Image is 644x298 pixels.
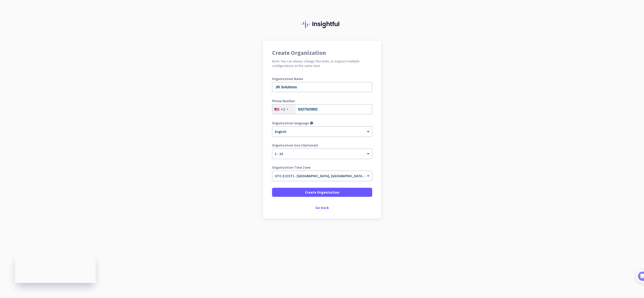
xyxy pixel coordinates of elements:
div: +1 [281,107,285,112]
img: Insightful [301,20,343,28]
label: Organization Time Zone [272,166,372,169]
h1: Create Organization [272,50,372,56]
span: Create Organization [305,190,339,195]
button: Create Organization [272,188,372,197]
label: Organization language [272,121,309,125]
label: Phone Number [272,99,372,103]
div: Go back [272,206,372,209]
label: Organization Size (Optional) [272,143,372,147]
label: Organization Name [272,77,372,81]
input: 201-555-0123 [272,104,372,114]
input: What is the name of your organization? [272,82,372,92]
h2: Note: You can always change this later, or support multiple configurations at the same time [272,59,372,68]
i: help [310,121,313,125]
iframe: Insightful Status [15,254,96,283]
